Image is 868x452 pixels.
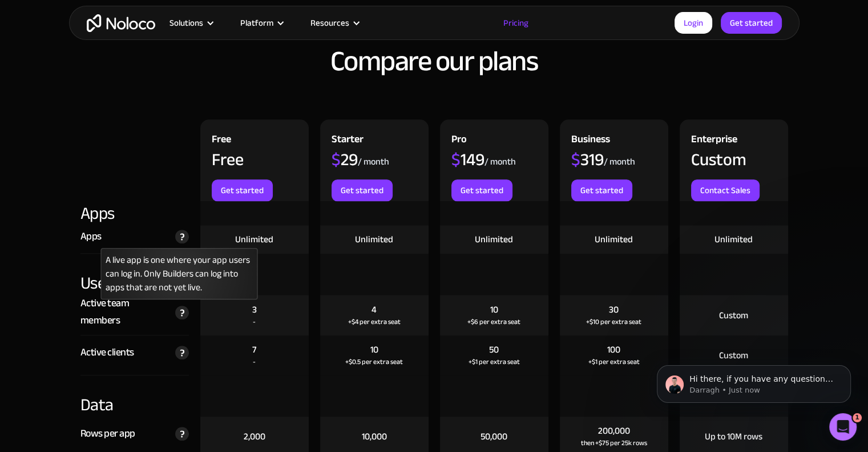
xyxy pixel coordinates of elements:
[489,15,543,30] a: Pricing
[705,430,762,443] div: Up to 10M rows
[451,151,485,168] div: 149
[80,46,788,77] h2: Compare our plans
[675,12,712,34] a: Login
[595,233,633,246] div: Unlimited
[155,15,226,30] div: Solutions
[80,425,135,442] div: Rows per app
[345,356,403,367] div: +$0.5 per extra seat
[571,131,610,151] div: Business
[481,430,507,443] div: 50,000
[212,131,231,151] div: Free
[80,295,169,329] div: Active team members
[332,143,341,175] span: $
[485,155,516,168] div: / month
[362,430,387,443] div: 10,000
[467,316,520,327] div: +$6 per extra seat
[691,151,746,168] div: Custom
[332,151,358,168] div: 29
[719,309,748,322] div: Custom
[212,179,273,201] a: Get started
[571,151,604,168] div: 319
[489,343,499,356] div: 50
[714,233,753,246] div: Unlimited
[252,303,257,316] div: 3
[240,15,273,30] div: Platform
[169,15,203,30] div: Solutions
[588,356,640,367] div: +$1 per extra seat
[80,228,102,245] div: Apps
[253,356,256,367] div: -
[80,201,189,225] div: Apps
[853,413,862,422] span: 1
[581,437,647,449] div: then +$75 per 25k rows
[310,15,349,30] div: Resources
[80,344,134,361] div: Active clients
[332,179,393,201] a: Get started
[607,343,620,356] div: 100
[372,303,377,316] div: 4
[691,179,760,201] a: Contact Sales
[235,233,273,246] div: Unlimited
[80,254,189,295] div: Users
[332,131,364,151] div: Starter
[451,131,467,151] div: Pro
[451,179,512,201] a: Get started
[253,316,256,327] div: -
[252,343,256,356] div: 7
[571,179,632,201] a: Get started
[244,430,265,443] div: 2,000
[604,155,635,168] div: / month
[475,233,513,246] div: Unlimited
[571,143,580,175] span: $
[609,303,619,316] div: 30
[721,12,782,34] a: Get started
[348,316,401,327] div: +$4 per extra seat
[490,303,498,316] div: 10
[226,15,296,30] div: Platform
[691,131,737,151] div: Enterprise
[212,151,244,168] div: Free
[80,375,189,417] div: Data
[829,413,857,441] iframe: Intercom live chat
[296,15,372,30] div: Resources
[640,341,868,421] iframe: Intercom notifications message
[469,356,520,367] div: +$1 per extra seat
[100,248,257,299] div: A live app is one where your app users can log in. Only Builders can log into apps that are not y...
[598,425,630,437] div: 200,000
[355,233,393,246] div: Unlimited
[87,14,155,32] a: home
[358,155,389,168] div: / month
[370,343,378,356] div: 10
[586,316,641,327] div: +$10 per extra seat
[451,143,461,175] span: $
